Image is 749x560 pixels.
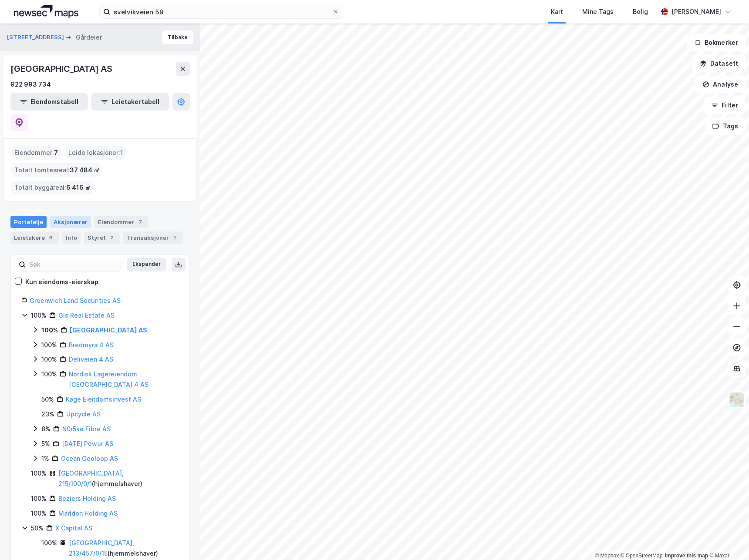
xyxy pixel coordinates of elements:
div: Leide lokasjoner : [65,146,127,160]
span: 37 484 ㎡ [70,165,100,175]
div: 1% [41,453,49,464]
a: Køge Eiendomsinvest AS [66,396,141,403]
div: Totalt tomteareal : [11,163,103,177]
button: Analyse [695,76,746,93]
div: Eiendommer [94,216,148,228]
div: Gårdeier [76,32,102,43]
div: 2 [171,233,179,242]
div: 23% [41,409,54,419]
a: Ocean Geoloop AS [61,455,118,462]
div: 8% [41,424,51,434]
div: ( hjemmelshaver ) [58,468,179,489]
div: 5% [41,439,50,449]
div: 50% [31,523,44,533]
div: Leietakere [10,231,59,244]
a: [GEOGRAPHIC_DATA] AS [70,326,147,334]
a: [GEOGRAPHIC_DATA], 215/100/0/1 [58,469,124,487]
div: 100% [31,468,47,479]
a: Improve this map [665,553,708,559]
a: OpenStreetMap [621,553,663,559]
div: 100% [31,508,47,519]
a: Beziers Holding AS [58,495,116,502]
a: [GEOGRAPHIC_DATA], 213/457/0/15 [69,539,134,557]
a: Upcycle AS [66,410,101,418]
div: Bolig [633,7,648,17]
div: 7 [136,218,145,226]
div: Totalt byggareal : [11,181,94,194]
a: X Capital AS [55,524,92,532]
div: Transaksjoner [123,231,183,244]
button: Eiendomstabell [10,93,88,111]
div: 100% [41,354,57,365]
img: logo.a4113a55bc3d86da70a041830d287a7e.svg [14,5,78,18]
div: Aksjonærer [50,216,91,228]
button: Leietakertabell [91,93,169,111]
a: Gls Real Estate AS [58,312,115,319]
div: 100% [41,538,57,548]
a: Mapbox [595,553,619,559]
button: [STREET_ADDRESS] [7,33,66,42]
a: Nordisk Lagereiendom [GEOGRAPHIC_DATA] 4 AS [69,370,148,388]
div: 100% [31,310,47,321]
div: [GEOGRAPHIC_DATA] AS [10,62,114,76]
a: [DATE] Power AS [62,440,113,447]
input: Søk på adresse, matrikkel, gårdeiere, leietakere eller personer [110,5,332,18]
div: Kontrollprogram for chat [705,518,749,560]
div: Kun eiendoms-eierskap [25,277,98,287]
div: Eiendommer : [11,146,61,160]
div: Portefølje [10,216,47,228]
div: [PERSON_NAME] [671,7,721,17]
div: 100% [41,340,57,350]
a: Greenwich Land Securities AS [30,297,121,304]
button: Tilbake [162,30,193,44]
button: Ekspander [127,258,166,272]
div: Mine Tags [582,7,614,17]
div: Styret [84,231,120,244]
div: 2 [108,233,116,242]
div: 6 [47,233,55,242]
a: Deliveien 4 AS [69,355,113,363]
a: N0r5ke Fibre AS [62,425,111,433]
span: 6 416 ㎡ [66,182,91,193]
iframe: Chat Widget [705,518,749,560]
a: Bredmyra 4 AS [69,341,114,349]
div: ( hjemmelshaver ) [69,538,179,559]
span: 1 [120,148,123,158]
img: Z [729,392,745,408]
div: 100% [41,325,58,335]
span: 7 [54,148,58,158]
div: 50% [41,394,54,405]
div: 922 993 734 [10,79,51,90]
input: Søk [26,258,121,271]
button: Filter [704,97,746,114]
a: Marldon Holding AS [58,510,118,517]
button: Datasett [692,55,746,72]
button: Tags [705,117,746,135]
div: Info [62,231,81,244]
div: 100% [41,369,57,379]
div: 100% [31,493,47,504]
div: Kart [551,7,563,17]
button: Bokmerker [687,34,746,51]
